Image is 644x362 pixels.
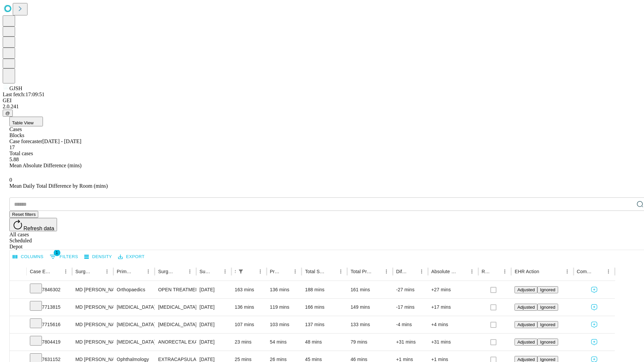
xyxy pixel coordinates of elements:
[200,269,210,274] div: Surgery Date
[515,339,537,346] button: Adjusted
[256,267,265,276] button: Menu
[158,334,193,351] div: ANORECTAL EXAM UNDER ANESTHESIA
[305,316,344,333] div: 137 mins
[305,299,344,316] div: 166 mins
[270,334,299,351] div: 54 mins
[144,267,153,276] button: Menu
[9,117,43,126] button: Table View
[351,334,389,351] div: 79 mins
[9,163,82,168] span: Mean Absolute Difference (mins)
[235,334,263,351] div: 23 mins
[13,302,23,313] button: Expand
[117,269,133,274] div: Primary Service
[305,269,326,274] div: Total Scheduled Duration
[9,218,57,231] button: Refresh data
[517,340,535,345] span: Adjusted
[75,299,110,316] div: MD [PERSON_NAME] E Md
[235,281,263,298] div: 163 mins
[396,269,407,274] div: Difference
[5,111,10,116] span: @
[515,286,537,293] button: Adjusted
[537,339,558,346] button: Ignored
[327,267,336,276] button: Sort
[351,281,389,298] div: 161 mins
[75,281,110,298] div: MD [PERSON_NAME] [PERSON_NAME]
[517,305,535,310] span: Adjusted
[482,269,490,274] div: Resolved in EHR
[158,316,193,333] div: [MEDICAL_DATA]
[515,304,537,311] button: Adjusted
[540,340,555,345] span: Ignored
[235,316,263,333] div: 107 mins
[431,269,457,274] div: Absolute Difference
[200,299,228,316] div: [DATE]
[236,267,246,276] button: Show filters
[23,226,54,231] span: Refresh data
[83,252,114,262] button: Density
[102,267,112,276] button: Menu
[61,267,70,276] button: Menu
[134,267,144,276] button: Sort
[537,286,558,293] button: Ignored
[540,267,549,276] button: Sort
[515,269,539,274] div: EHR Action
[75,269,92,274] div: Surgeon Name
[281,267,290,276] button: Sort
[540,305,555,310] span: Ignored
[236,267,246,276] div: 1 active filter
[372,267,382,276] button: Sort
[500,267,509,276] button: Menu
[235,299,263,316] div: 136 mins
[117,316,151,333] div: [MEDICAL_DATA]
[270,299,299,316] div: 119 mins
[515,321,537,328] button: Adjusted
[13,337,23,348] button: Expand
[417,267,426,276] button: Menu
[305,334,344,351] div: 48 mins
[351,269,372,274] div: Total Predicted Duration
[48,251,80,262] button: Show filters
[351,316,389,333] div: 133 mins
[200,316,228,333] div: [DATE]
[30,299,69,316] div: 7713815
[3,110,13,117] button: @
[9,183,108,189] span: Mean Daily Total Difference by Room (mins)
[30,281,69,298] div: 7846302
[13,284,23,296] button: Expand
[458,267,467,276] button: Sort
[3,98,641,104] div: GEI
[158,269,175,274] div: Surgery Name
[431,281,475,298] div: +27 mins
[11,252,45,262] button: Select columns
[594,267,604,276] button: Sort
[396,281,425,298] div: -27 mins
[30,334,69,351] div: 7804419
[537,321,558,328] button: Ignored
[9,150,33,156] span: Total cases
[9,85,22,91] span: GJSH
[75,316,110,333] div: MD [PERSON_NAME] E Md
[270,269,281,274] div: Predicted In Room Duration
[336,267,345,276] button: Menu
[200,281,228,298] div: [DATE]
[9,144,15,150] span: 17
[117,334,151,351] div: [MEDICAL_DATA]
[176,267,185,276] button: Sort
[408,267,417,276] button: Sort
[9,138,42,144] span: Case forecaster
[246,267,256,276] button: Sort
[491,267,500,276] button: Sort
[30,269,51,274] div: Case Epic Id
[396,316,425,333] div: -4 mins
[117,281,151,298] div: Orthopaedics
[562,267,572,276] button: Menu
[9,157,19,162] span: 5.88
[396,299,425,316] div: -17 mins
[211,267,220,276] button: Sort
[382,267,391,276] button: Menu
[517,322,535,327] span: Adjusted
[12,212,36,217] span: Reset filters
[235,269,235,274] div: Scheduled In Room Duration
[431,299,475,316] div: +17 mins
[3,104,641,110] div: 2.0.241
